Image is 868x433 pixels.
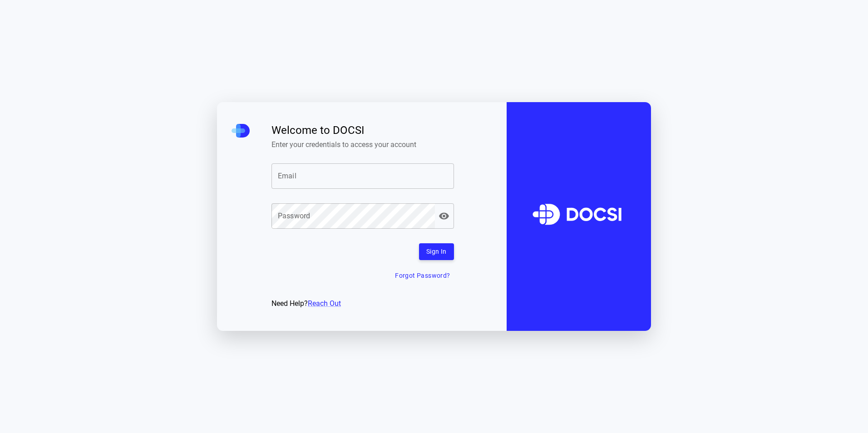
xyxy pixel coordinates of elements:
span: Enter your credentials to access your account [271,140,454,149]
img: DOCSI Mini Logo [232,124,250,138]
img: DOCSI Logo [524,182,633,251]
div: Need Help? [271,298,454,309]
button: Forgot Password? [391,267,454,284]
a: Reach Out [308,299,341,308]
span: Welcome to DOCSI [271,124,454,137]
button: Sign In [419,243,454,260]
